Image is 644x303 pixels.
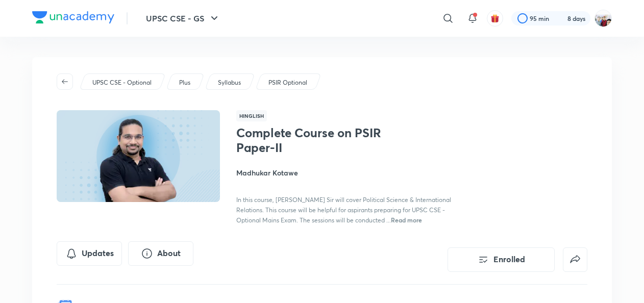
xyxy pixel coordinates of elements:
[563,247,587,272] button: false
[216,78,243,87] a: Syllabus
[391,216,422,224] span: Read more
[236,167,465,178] h4: Madhukar Kotawe
[236,110,267,121] span: Hinglish
[32,11,114,23] img: Company Logo
[179,78,190,87] p: Plus
[32,11,114,26] a: Company Logo
[57,241,122,266] button: Updates
[92,78,152,87] p: UPSC CSE - Optional
[555,13,565,23] img: streak
[140,8,227,29] button: UPSC CSE - GS
[487,10,503,27] button: avatar
[55,109,221,203] img: Thumbnail
[178,78,192,87] a: Plus
[490,14,500,23] img: avatar
[268,78,307,87] p: PSIR Optional
[218,78,241,87] p: Syllabus
[267,78,309,87] a: PSIR Optional
[128,241,193,266] button: About
[448,247,555,272] button: Enrolled
[595,10,612,27] img: km swarthi
[236,196,451,224] span: In this course, [PERSON_NAME] Sir will cover Political Science & International Relations. This co...
[91,78,154,87] a: UPSC CSE - Optional
[236,125,403,155] h1: Complete Course on PSIR Paper-II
